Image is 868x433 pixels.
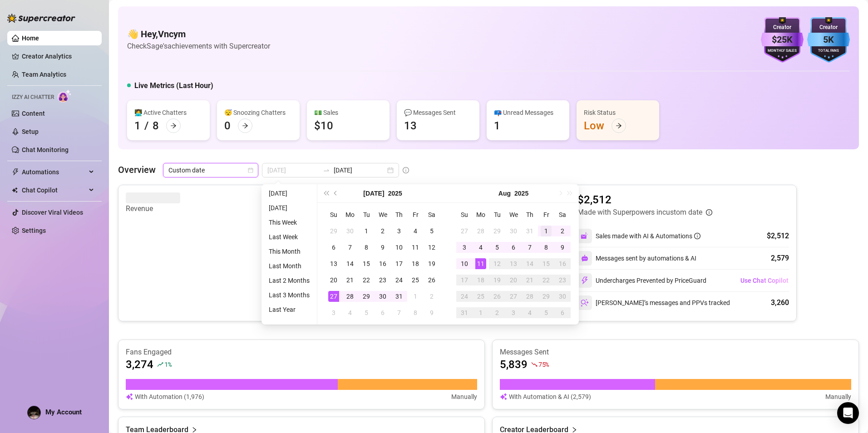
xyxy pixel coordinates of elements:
[524,242,535,253] div: 7
[456,272,473,288] td: 2025-08-17
[361,275,372,285] div: 22
[577,251,696,266] div: Messages sent by automations & AI
[242,123,248,129] span: arrow-right
[126,392,133,402] img: svg%3e
[771,253,789,264] div: 2,579
[771,297,789,308] div: 3,260
[377,291,388,302] div: 30
[342,305,358,321] td: 2025-08-04
[451,392,477,402] article: Manually
[375,239,391,256] td: 2025-07-09
[12,187,18,193] img: Chat Copilot
[538,239,554,256] td: 2025-08-08
[524,258,535,269] div: 14
[557,291,568,302] div: 30
[391,223,407,239] td: 2025-07-03
[377,226,388,236] div: 2
[394,258,404,269] div: 17
[361,242,372,253] div: 8
[505,207,522,223] th: We
[377,275,388,285] div: 23
[377,242,388,253] div: 9
[524,275,535,285] div: 21
[524,307,535,318] div: 4
[541,242,552,253] div: 8
[342,207,358,223] th: Mo
[554,223,571,239] td: 2025-08-02
[459,291,470,302] div: 24
[577,295,730,310] div: [PERSON_NAME]’s messages and PPVs tracked
[391,207,407,223] th: Th
[331,184,341,202] button: Previous month (PageUp)
[328,291,339,302] div: 27
[554,305,571,321] td: 2025-09-06
[509,392,591,402] article: With Automation & AI (2,579)
[489,288,505,305] td: 2025-08-26
[328,307,339,318] div: 3
[424,256,440,272] td: 2025-07-19
[265,231,313,242] li: Last Week
[394,307,404,318] div: 7
[596,231,700,241] div: Sales made with AI & Automations
[224,108,292,118] div: 😴 Snoozing Chatters
[473,223,489,239] td: 2025-07-28
[391,239,407,256] td: 2025-07-10
[456,207,473,223] th: Su
[265,261,313,271] li: Last Month
[494,108,562,118] div: 📪 Unread Messages
[157,361,163,368] span: rise
[473,272,489,288] td: 2025-08-18
[807,17,850,63] img: blue-badge-DgoSNQY1.svg
[740,277,789,284] span: Use Chat Copilot
[456,223,473,239] td: 2025-07-27
[22,227,46,234] a: Settings
[538,288,554,305] td: 2025-08-29
[407,223,424,239] td: 2025-07-04
[825,392,851,402] article: Manually
[584,108,652,118] div: Risk Status
[391,256,407,272] td: 2025-07-17
[170,123,177,129] span: arrow-right
[375,223,391,239] td: 2025-07-02
[761,33,804,47] div: $25K
[473,305,489,321] td: 2025-09-01
[314,118,333,133] div: $10
[265,217,313,228] li: This Week
[424,272,440,288] td: 2025-07-26
[28,406,40,419] img: AAcHTtfC9oqNak1zm5mDB3gmHlwaroKJywxY-MAfcCC0PMwoww=s96-c
[494,118,500,133] div: 1
[410,275,421,285] div: 25
[473,207,489,223] th: Mo
[505,288,522,305] td: 2025-08-27
[475,242,486,253] div: 4
[410,226,421,236] div: 4
[426,258,437,269] div: 19
[377,307,388,318] div: 6
[375,256,391,272] td: 2025-07-16
[388,184,402,202] button: Choose a year
[328,226,339,236] div: 29
[407,272,424,288] td: 2025-07-25
[489,223,505,239] td: 2025-07-29
[459,258,470,269] div: 10
[377,258,388,269] div: 16
[248,167,253,173] span: calendar
[459,275,470,285] div: 17
[541,258,552,269] div: 15
[557,242,568,253] div: 9
[265,202,313,213] li: [DATE]
[577,207,702,218] article: Made with Superpowers in custom date
[761,17,804,63] img: purple-badge-B9DA21FR.svg
[358,207,375,223] th: Tu
[22,165,86,179] span: Automations
[58,89,72,103] img: AI Chatter
[554,256,571,272] td: 2025-08-16
[391,305,407,321] td: 2025-08-07
[358,223,375,239] td: 2025-07-01
[22,34,39,42] a: Home
[361,258,372,269] div: 15
[345,291,355,302] div: 28
[807,23,850,32] div: Creator
[7,14,75,23] img: logo-BBDzfeDw.svg
[404,118,417,133] div: 13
